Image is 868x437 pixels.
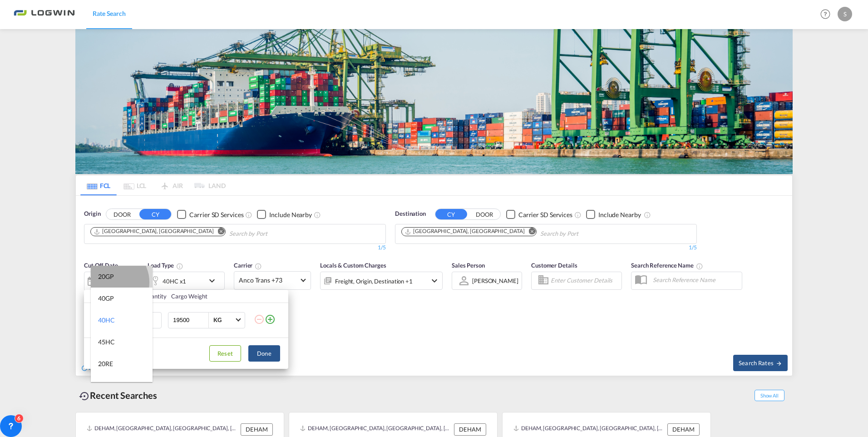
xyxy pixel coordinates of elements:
div: 45HC [98,338,115,347]
div: 40GP [98,294,114,303]
div: 20GP [98,272,114,281]
div: 40RE [98,381,113,390]
div: 20RE [98,359,113,368]
div: 40HC [98,316,115,325]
